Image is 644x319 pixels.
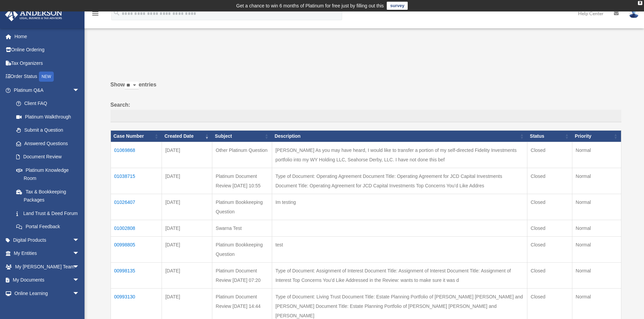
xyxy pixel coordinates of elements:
th: Status: activate to sort column ascending [527,131,572,142]
td: [PERSON_NAME] As you may have heard, I would like to transfer a portion of my self-directed Fidel... [272,142,527,168]
td: [DATE] [162,194,212,220]
img: Anderson Advisors Platinum Portal [3,8,64,21]
a: My Entitiesarrow_drop_down [5,247,90,260]
td: Closed [527,142,572,168]
td: Platinum Document Review [DATE] 07:20 [212,262,272,288]
td: Platinum Document Review [DATE] 10:55 [212,168,272,194]
span: arrow_drop_down [73,233,86,247]
td: [DATE] [162,220,212,236]
td: Swarna Test [212,220,272,236]
td: Platinum Bookkeeping Question [212,194,272,220]
td: [DATE] [162,262,212,288]
a: Document Review [9,150,86,164]
div: Get a chance to win 6 months of Platinum for free just by filling out this [236,2,384,10]
a: Home [5,30,90,43]
a: Online Ordering [5,43,90,57]
td: Other Platinum Question [212,142,272,168]
td: Im testing [272,194,527,220]
td: Closed [527,236,572,262]
th: Priority: activate to sort column ascending [572,131,621,142]
th: Description: activate to sort column ascending [272,131,527,142]
span: arrow_drop_down [73,247,86,261]
label: Show entries [111,80,621,96]
a: Land Trust & Deed Forum [9,207,86,220]
span: arrow_drop_down [73,273,86,287]
td: 01002808 [111,220,162,236]
a: Order StatusNEW [5,70,90,84]
td: Platinum Bookkeeping Question [212,236,272,262]
select: Showentries [125,82,139,89]
label: Search: [111,100,621,123]
a: Platinum Q&Aarrow_drop_down [5,83,86,97]
td: [DATE] [162,236,212,262]
a: Submit a Question [9,124,86,137]
a: Answered Questions [9,137,83,150]
td: Closed [527,194,572,220]
a: Tax Organizers [5,56,90,70]
td: Normal [572,194,621,220]
td: Normal [572,262,621,288]
div: close [638,1,642,5]
a: Platinum Walkthrough [9,110,86,124]
td: Closed [527,168,572,194]
td: Normal [572,168,621,194]
td: 00998135 [111,262,162,288]
span: arrow_drop_down [73,260,86,274]
a: survey [387,2,408,10]
a: menu [91,12,99,18]
td: Type of Document: Operating Agreement Document Title: Operating Agreement for JCD Capital Investm... [272,168,527,194]
td: Normal [572,142,621,168]
td: [DATE] [162,168,212,194]
td: Closed [527,262,572,288]
a: My Documentsarrow_drop_down [5,273,90,287]
span: arrow_drop_down [73,83,86,97]
a: Tax & Bookkeeping Packages [9,185,86,207]
span: arrow_drop_down [73,287,86,300]
th: Case Number: activate to sort column ascending [111,131,162,142]
a: Portal Feedback [9,220,86,234]
th: Subject: activate to sort column ascending [212,131,272,142]
a: Platinum Knowledge Room [9,163,86,185]
a: Client FAQ [9,97,86,110]
td: Normal [572,220,621,236]
td: test [272,236,527,262]
td: 01026407 [111,194,162,220]
div: NEW [39,72,54,82]
a: My [PERSON_NAME] Teamarrow_drop_down [5,260,90,273]
td: 01038715 [111,168,162,194]
i: search [113,9,120,17]
a: Online Learningarrow_drop_down [5,287,90,300]
a: Digital Productsarrow_drop_down [5,233,90,247]
td: Closed [527,220,572,236]
td: [DATE] [162,142,212,168]
td: Type of Document: Assignment of Interest Document Title: Assignment of Interest Document Title: A... [272,262,527,288]
td: Normal [572,236,621,262]
td: 01069868 [111,142,162,168]
td: 00998805 [111,236,162,262]
input: Search: [111,110,621,123]
i: menu [91,9,99,18]
img: User Pic [629,8,639,18]
th: Created Date: activate to sort column ascending [162,131,212,142]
